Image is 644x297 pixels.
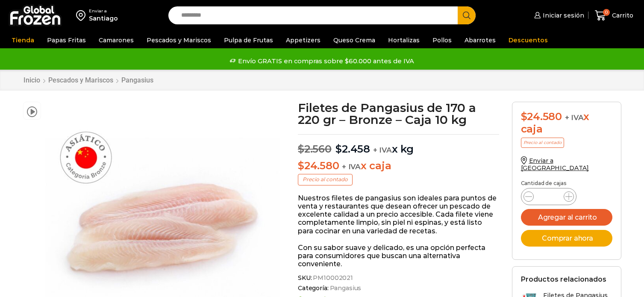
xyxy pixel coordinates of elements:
[329,32,379,48] a: Queso Crema
[335,143,370,155] bdi: 2.458
[521,138,564,148] p: Precio al contado
[282,32,325,48] a: Appetizers
[603,9,610,16] span: 0
[298,194,499,235] p: Nuestros filetes de pangasius son ideales para puntos de venta y restaurantes que desean ofrecer ...
[521,275,606,283] h2: Productos relacionados
[458,6,476,24] button: Search button
[43,32,90,48] a: Papas Fritas
[565,113,584,122] span: + IVA
[298,274,499,282] span: SKU:
[298,143,332,155] bdi: 2.560
[521,180,612,186] p: Cantidad de cajas
[329,285,362,292] a: Pangasius
[298,134,499,156] p: x kg
[298,244,499,268] p: Con su sabor suave y delicado, es una opción perfecta para consumidores que buscan una alternativ...
[428,32,456,48] a: Pollos
[541,191,557,203] input: Product quantity
[373,146,392,154] span: + IVA
[532,7,584,24] a: Iniciar sesión
[593,6,635,26] a: 0 Carrito
[298,285,499,292] span: Categoría:
[220,32,277,48] a: Pulpa de Frutas
[521,157,589,172] a: Enviar a [GEOGRAPHIC_DATA]
[298,143,304,155] span: $
[541,11,584,20] span: Iniciar sesión
[89,8,118,14] div: Enviar a
[298,159,339,172] bdi: 24.580
[521,209,612,226] button: Agregar al carrito
[298,160,499,172] p: x caja
[504,32,552,48] a: Descuentos
[342,162,361,171] span: + IVA
[460,32,500,48] a: Abarrotes
[298,174,353,185] p: Precio al contado
[7,32,38,48] a: Tienda
[76,8,89,23] img: address-field-icon.svg
[521,111,612,135] div: x caja
[521,110,562,123] bdi: 24.580
[23,76,154,84] nav: Breadcrumb
[298,159,304,172] span: $
[521,230,612,247] button: Comprar ahora
[312,274,353,282] span: PM10002021
[335,143,342,155] span: $
[94,32,138,48] a: Camarones
[521,110,527,123] span: $
[89,14,118,23] div: Santiago
[298,102,499,126] h1: Filetes de Pangasius de 170 a 220 gr – Bronze – Caja 10 kg
[23,76,41,84] a: Inicio
[121,76,154,84] a: Pangasius
[48,76,114,84] a: Pescados y Mariscos
[610,11,633,20] span: Carrito
[384,32,424,48] a: Hortalizas
[142,32,215,48] a: Pescados y Mariscos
